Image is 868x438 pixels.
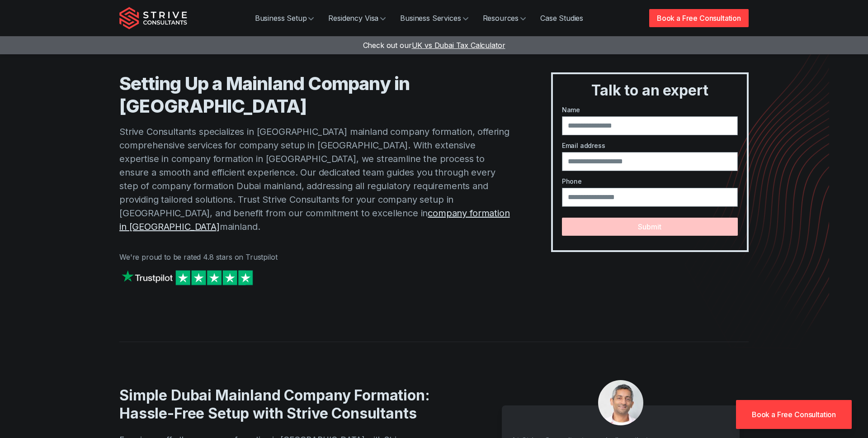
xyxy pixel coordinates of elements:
[393,9,475,27] a: Business Services
[119,386,453,423] h2: Simple Dubai Mainland Company Formation: Hassle-Free Setup with Strive Consultants
[533,9,590,27] a: Case Studies
[476,9,533,27] a: Resources
[562,176,738,186] label: Phone
[321,9,393,27] a: Residency Visa
[562,141,738,150] label: Email address
[248,9,321,27] a: Business Setup
[412,41,505,50] span: UK vs Dubai Tax Calculator
[649,9,749,27] a: Book a Free Consultation
[736,400,852,429] a: Book a Free Consultation
[119,125,515,233] p: Strive Consultants specializes in [GEOGRAPHIC_DATA] mainland company formation, offering comprehe...
[119,72,515,118] h1: Setting Up a Mainland Company in [GEOGRAPHIC_DATA]
[562,105,738,114] label: Name
[119,252,515,262] p: We're proud to be rated 4.8 stars on Trustpilot
[363,41,505,50] a: Check out ourUK vs Dubai Tax Calculator
[562,218,738,236] button: Submit
[119,7,187,29] img: Strive Consultants
[119,268,255,287] img: Strive on Trustpilot
[557,81,743,100] h3: Talk to an expert
[598,380,643,425] img: Pali Banwait, CEO, Strive Consultants, Dubai, UAE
